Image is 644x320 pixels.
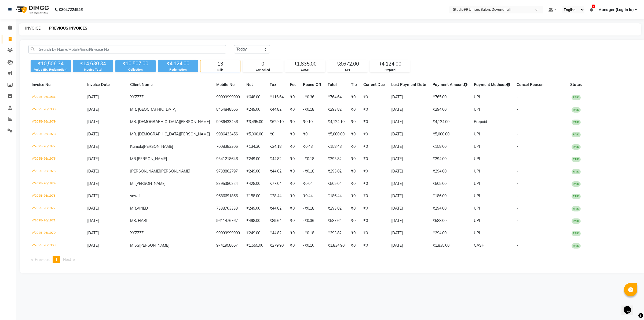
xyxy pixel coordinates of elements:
[130,156,137,161] span: MR.
[360,128,388,141] td: ₹0
[517,132,518,136] span: -
[324,141,348,153] td: ₹158.48
[246,82,253,87] span: Net
[348,153,360,165] td: ₹0
[324,215,348,227] td: ₹587.64
[87,181,99,186] span: [DATE]
[28,227,84,239] td: V/2025-26/1970
[287,202,300,215] td: ₹0
[139,243,169,248] span: [PERSON_NAME]
[266,239,287,252] td: ₹279.90
[300,116,324,128] td: ₹0.10
[28,202,84,215] td: V/2025-26/1972
[287,103,300,116] td: ₹0
[324,178,348,190] td: ₹505.04
[28,45,226,53] input: Search by Name/Mobile/Email/Invoice No
[130,169,160,174] span: [PERSON_NAME]
[213,227,243,239] td: 99999999999
[28,239,84,252] td: V/2025-26/1969
[287,190,300,202] td: ₹0
[137,206,148,211] span: VINED
[213,91,243,104] td: 99999999999
[300,91,324,104] td: -₹0.36
[370,68,410,72] div: Prepaid
[388,116,429,128] td: [DATE]
[300,103,324,116] td: -₹0.18
[348,165,360,178] td: ₹0
[266,202,287,215] td: ₹44.82
[388,190,429,202] td: [DATE]
[300,202,324,215] td: -₹0.18
[213,190,243,202] td: 9686691866
[213,128,243,141] td: 9986433456
[474,243,485,248] span: CASH
[429,116,471,128] td: ₹4,124.00
[360,215,388,227] td: ₹0
[287,178,300,190] td: ₹0
[429,165,471,178] td: ₹294.00
[73,60,113,67] div: ₹14,630.34
[572,157,581,162] span: PAID
[474,82,510,87] span: Payment Methods
[63,257,71,262] span: Next
[360,178,388,190] td: ₹0
[266,153,287,165] td: ₹44.82
[348,239,360,252] td: ₹0
[474,95,480,99] span: UPI
[572,206,581,211] span: PAID
[391,82,426,87] span: Last Payment Date
[243,60,283,68] div: 0
[572,95,581,100] span: PAID
[213,239,243,252] td: 9741958657
[213,165,243,178] td: 9738862797
[360,227,388,239] td: ₹0
[388,227,429,239] td: [DATE]
[474,144,480,149] span: UPI
[55,257,57,262] span: 1
[324,190,348,202] td: ₹186.44
[474,119,487,124] span: Prepaid
[300,141,324,153] td: ₹0.48
[28,215,84,227] td: V/2025-26/1971
[213,116,243,128] td: 9986433456
[287,141,300,153] td: ₹0
[87,144,99,149] span: [DATE]
[87,193,99,198] span: [DATE]
[130,243,139,248] span: MISS
[517,107,518,112] span: -
[59,2,83,17] b: 08047224946
[388,153,429,165] td: [DATE]
[324,116,348,128] td: ₹4,124.10
[243,153,266,165] td: ₹249.00
[266,227,287,239] td: ₹44.82
[429,103,471,116] td: ₹294.00
[328,82,337,87] span: Total
[348,103,360,116] td: ₹0
[324,165,348,178] td: ₹293.82
[87,218,99,223] span: [DATE]
[388,215,429,227] td: [DATE]
[360,141,388,153] td: ₹0
[324,239,348,252] td: ₹1,834.90
[285,68,325,72] div: CASH
[28,178,84,190] td: V/2025-26/1974
[572,194,581,199] span: PAID
[130,95,144,99] span: XYZZZZ
[213,202,243,215] td: 7338763333
[300,227,324,239] td: -₹0.18
[87,132,99,136] span: [DATE]
[572,218,581,224] span: PAID
[130,193,140,198] span: sawti
[517,144,518,149] span: -
[429,141,471,153] td: ₹158.00
[287,128,300,141] td: ₹0
[572,120,581,125] span: PAID
[266,116,287,128] td: ₹629.10
[87,82,110,87] span: Invoice Date
[351,82,357,87] span: Tip
[360,202,388,215] td: ₹0
[243,91,266,104] td: ₹648.00
[572,231,581,236] span: PAID
[429,227,471,239] td: ₹294.00
[429,202,471,215] td: ₹294.00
